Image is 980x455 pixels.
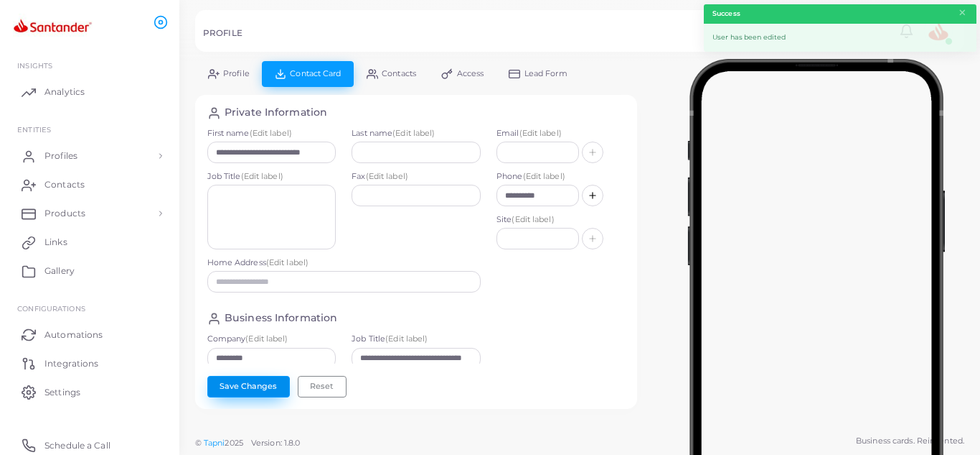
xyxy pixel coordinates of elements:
[298,376,347,397] button: Reset
[352,171,481,183] label: Fax
[385,334,428,344] span: (Edit label)
[958,5,967,21] button: Close
[496,214,626,226] label: Site
[11,142,169,170] a: Profiles
[17,61,52,70] span: INSIGHTS
[523,171,565,181] span: (Edit label)
[203,28,242,38] h5: PROFILE
[352,334,481,345] label: Job Title
[195,437,300,449] span: ©
[11,170,169,199] a: Contacts
[245,334,288,344] span: (Edit label)
[11,320,169,349] a: Automations
[524,70,567,78] span: Lead Form
[11,257,169,285] a: Gallery
[207,171,336,183] label: Job Title
[207,334,336,345] label: Company
[11,349,169,377] a: Integrations
[44,357,98,370] span: Integrations
[44,386,80,399] span: Settings
[519,128,562,138] span: (Edit label)
[204,438,225,448] a: Tapni
[11,199,169,228] a: Products
[496,128,626,139] label: Email
[44,86,85,98] span: Analytics
[44,236,67,249] span: Links
[266,257,308,267] span: (Edit label)
[366,171,408,181] span: (Edit label)
[207,376,290,397] button: Save Changes
[250,128,292,138] span: (Edit label)
[225,312,337,326] h4: Business Information
[225,106,327,120] h4: Private Information
[241,171,283,181] span: (Edit label)
[17,304,85,313] span: Configurations
[11,78,169,106] a: Analytics
[352,128,481,139] label: Last name
[44,207,85,220] span: Products
[44,439,110,452] span: Schedule a Call
[207,257,481,269] label: Home Address
[382,70,416,78] span: Contacts
[712,9,740,19] strong: Success
[17,125,51,134] span: ENTITIES
[290,70,341,78] span: Contact Card
[704,24,976,52] div: User has been edited
[251,438,301,448] span: Version: 1.8.0
[457,70,484,78] span: Access
[225,437,242,449] span: 2025
[223,70,250,78] span: Profile
[44,178,85,191] span: Contacts
[13,14,93,40] img: logo
[44,328,103,341] span: Automations
[496,171,626,183] label: Phone
[512,214,554,224] span: (Edit label)
[11,377,169,406] a: Settings
[44,265,75,277] span: Gallery
[392,128,435,138] span: (Edit label)
[44,150,77,162] span: Profiles
[11,228,169,257] a: Links
[207,128,336,139] label: First name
